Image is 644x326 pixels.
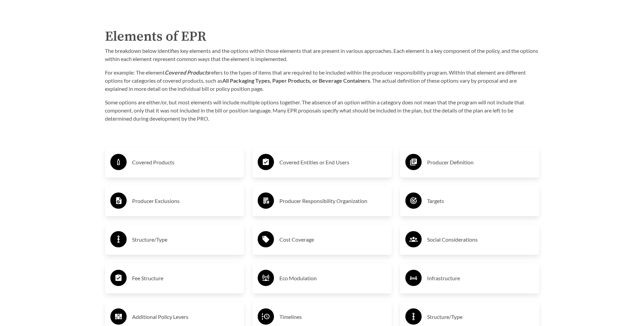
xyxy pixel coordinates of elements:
[279,157,386,168] h3: Covered Entities or End Users
[132,311,239,322] h3: Additional Policy Levers
[132,157,239,168] h3: Covered Products
[105,68,539,93] p: For example: The element refers to the types of items that are required to be included within the...
[105,26,539,47] h2: Elements of EPR
[279,234,386,245] h3: Cost Coverage
[132,234,239,245] h3: Structure/Type
[165,69,209,76] strong: Covered Products
[427,273,534,284] h3: Infrastructure
[427,157,534,168] h3: Producer Definition
[105,47,539,63] p: The breakdown below identifies key elements and the options within those elements that are presen...
[427,234,534,245] h3: Social Considerations
[427,311,534,322] h3: Structure/Type
[279,273,386,284] h3: Eco Modulation
[279,196,386,206] h3: Producer Responsibility Organization
[222,77,370,84] strong: All Packaging Types, Paper Products, or Beverage Containers
[279,311,386,322] h3: Timelines
[105,98,539,123] p: Some options are either/or, but most elements will include multiple options together. The absence...
[427,196,534,206] h3: Targets
[132,196,239,206] h3: Producer Exclusions
[132,273,239,284] h3: Fee Structure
